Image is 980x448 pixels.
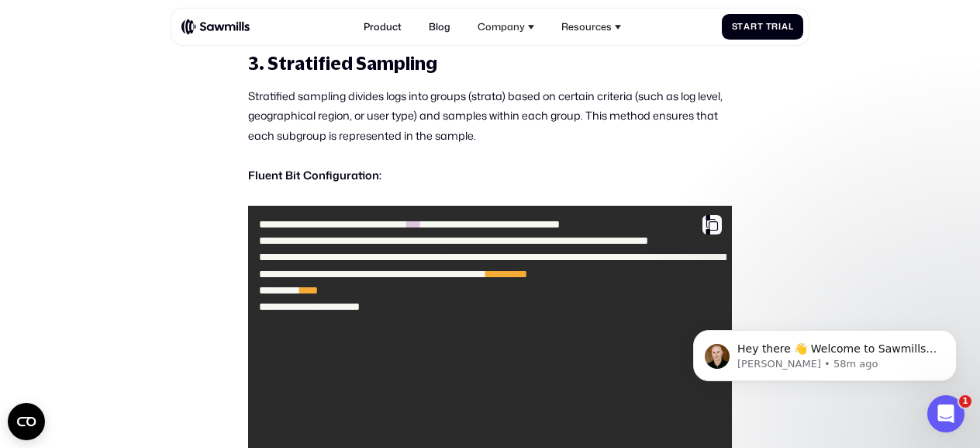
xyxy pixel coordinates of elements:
[927,395,964,432] iframe: Intercom live chat
[959,395,971,408] span: 1
[470,13,541,40] div: Company
[782,22,788,32] span: a
[248,168,381,183] strong: Fluent Bit Configuration:
[771,22,778,32] span: r
[737,22,744,32] span: t
[357,13,409,40] a: Product
[554,13,628,40] div: Resources
[478,21,525,33] div: Company
[248,6,732,23] li: Less flexible for logs generated sporadically or in bursts, potentially missing critical data.
[722,14,804,39] a: StartTrial
[248,52,732,75] h3: 3. Stratified Sampling
[248,87,732,147] p: Stratified sampling divides logs into groups (strata) based on certain criteria (such as log leve...
[744,22,751,32] span: a
[561,21,612,33] div: Resources
[422,13,458,40] a: Blog
[778,22,782,32] span: i
[8,403,45,440] button: Open CMP widget
[757,22,764,32] span: t
[670,297,980,406] iframe: Intercom notifications message
[732,22,738,32] span: S
[751,22,757,32] span: r
[788,22,794,32] span: l
[766,22,772,32] span: T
